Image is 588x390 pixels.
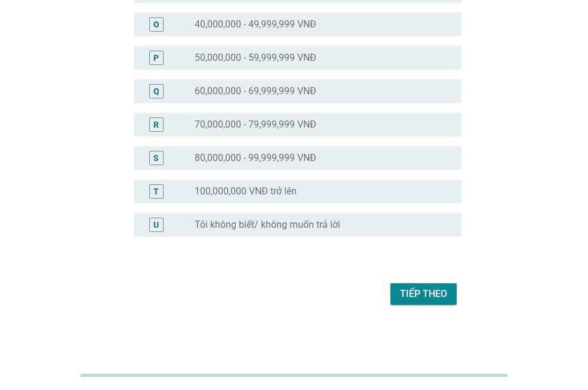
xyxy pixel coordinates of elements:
[153,18,159,30] div: O
[195,85,316,97] label: 60,000,000 - 69,999,999 VNĐ
[153,85,159,97] div: Q
[153,185,159,197] div: T
[153,118,159,131] div: R
[153,51,159,64] div: P
[153,151,159,164] div: S
[195,219,340,231] label: Tôi không biết/ không muốn trả lời
[153,218,159,231] div: U
[195,152,316,164] label: 80,000,000 - 99,999,999 VNĐ
[390,283,457,305] button: Tiếp theo
[195,119,316,131] label: 70,000,000 - 79,999,999 VNĐ
[195,52,316,64] label: 50,000,000 - 59,999,999 VNĐ
[400,287,447,301] div: Tiếp theo
[195,185,297,197] label: 100,000,000 VNĐ trở lên
[195,18,316,30] label: 40,000,000 - 49,999,999 VNĐ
